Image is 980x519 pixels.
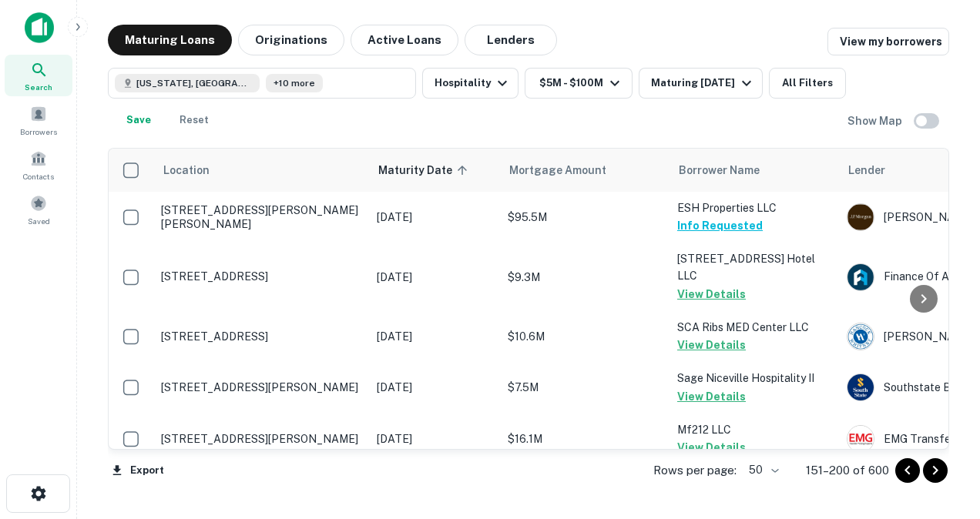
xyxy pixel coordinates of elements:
a: View my borrowers [827,28,949,55]
span: Maturity Date [378,161,472,179]
button: Go to next page [923,458,948,483]
button: View Details [677,336,746,354]
button: All Filters [769,68,846,99]
div: Maturing [DATE] [651,74,756,92]
span: [US_STATE], [GEOGRAPHIC_DATA] [136,76,252,90]
p: SCA Ribs MED Center LLC [677,319,831,336]
span: Saved [28,215,50,227]
button: View Details [677,285,746,303]
iframe: Chat Widget [903,347,980,420]
span: Search [25,81,52,93]
p: Sage Niceville Hospitality II [677,370,831,387]
button: Lenders [465,25,557,55]
img: picture [847,426,874,452]
button: Maturing [DATE] [639,68,763,99]
button: Maturing Loans [108,25,232,55]
img: picture [847,374,874,400]
a: Saved [5,189,72,230]
p: $10.6M [508,328,662,345]
img: picture [847,204,874,230]
p: $7.5M [508,379,662,396]
span: Contacts [23,170,54,182]
button: Info Requested [677,216,763,235]
p: [STREET_ADDRESS][PERSON_NAME] [161,380,361,394]
th: Maturity Date [369,149,500,192]
span: +10 more [274,76,315,90]
th: Mortgage Amount [500,149,670,192]
p: [STREET_ADDRESS][PERSON_NAME][PERSON_NAME] [161,203,361,231]
span: Borrower Name [679,161,760,179]
button: Reset [169,105,219,136]
button: View Details [677,387,746,406]
span: Lender [848,161,885,179]
p: [DATE] [377,379,492,396]
p: [STREET_ADDRESS][PERSON_NAME] [161,432,361,446]
button: Go to previous page [895,458,920,483]
p: Rows per page: [653,461,737,480]
div: 50 [743,459,781,481]
span: Location [163,161,210,179]
button: [US_STATE], [GEOGRAPHIC_DATA]+10 more [108,68,416,99]
p: ESH Properties LLC [677,199,831,216]
span: Borrowers [20,126,57,138]
p: [STREET_ADDRESS] Hotel LLC [677,250,831,284]
button: Export [108,459,168,482]
p: [DATE] [377,328,492,345]
button: Originations [238,25,344,55]
button: $5M - $100M [525,68,633,99]
p: [STREET_ADDRESS] [161,330,361,343]
p: [DATE] [377,430,492,447]
button: View Details [677,438,746,457]
p: 151–200 of 600 [806,461,889,480]
img: picture [847,264,874,290]
p: [DATE] [377,209,492,226]
p: $9.3M [508,269,662,286]
p: Mf212 LLC [677,421,831,438]
button: Active Loans [351,25,458,55]
th: Location [153,149,369,192]
p: $95.5M [508,209,662,226]
p: [STREET_ADDRESS] [161,270,361,283]
a: Borrowers [5,99,72,141]
th: Borrower Name [670,149,839,192]
a: Search [5,55,72,96]
a: Contacts [5,144,72,186]
p: [DATE] [377,269,492,286]
h6: Show Map [847,112,904,129]
span: Mortgage Amount [509,161,626,179]
button: Hospitality [422,68,519,99]
img: capitalize-icon.png [25,12,54,43]
p: $16.1M [508,430,662,447]
button: Save your search to get updates of matches that match your search criteria. [114,105,163,136]
img: picture [847,323,874,350]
